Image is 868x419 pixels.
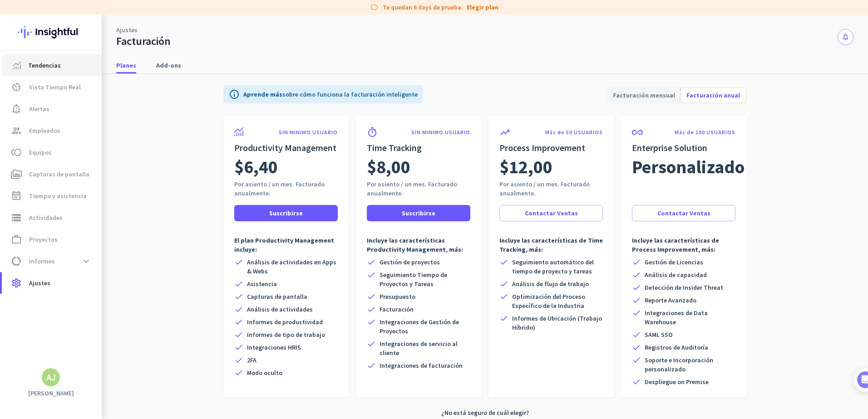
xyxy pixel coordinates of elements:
[632,377,641,386] i: check
[367,305,376,314] i: check
[78,253,94,269] button: expand_more
[94,119,173,129] p: Alrededor de 10 minutos
[367,361,376,370] i: check
[234,236,338,254] p: El plan Productivity Management incluye:
[234,343,243,352] i: check
[18,15,84,50] img: Insightful logo
[499,258,508,267] i: check
[28,60,61,71] span: Tendencias
[234,330,243,339] i: check
[499,141,603,154] h2: Process Improvement
[159,4,176,20] div: Cerrar
[2,98,102,120] a: notification_importantAlertas
[29,82,81,93] span: Vista Tiempo Real
[441,408,529,417] span: ¿No está seguro de cuál elegir?
[632,356,641,365] i: check
[11,234,22,245] i: work_outline
[46,373,56,382] div: AJ
[11,82,22,93] i: av_timer
[2,120,102,141] a: groupEmpleados
[234,279,243,288] i: check
[367,205,470,221] button: Suscribirse
[17,258,165,279] div: 2Initial tracking settings and how to edit them
[499,205,603,221] button: Contactar Ventas
[367,317,376,326] i: check
[645,330,673,339] span: SAML SSO
[9,119,34,129] p: 4 pasos
[13,61,21,69] img: menu-item
[53,306,83,312] span: Mensajes
[402,209,435,218] span: Suscribirse
[234,141,338,154] h2: Productivity Management
[29,278,50,288] span: Ajustes
[380,305,414,314] span: Facturación
[45,283,91,319] button: Mensajes
[29,147,52,158] span: Equipos
[116,34,171,48] div: Facturación
[247,258,338,276] span: Análisis de actividades en Apps & Webs
[29,234,58,245] span: Proyectos
[11,169,22,180] i: perm_media
[499,180,603,198] div: Por asiento / un mes. Facturado anualmente.
[234,317,243,326] i: check
[11,212,22,223] i: storage
[247,305,313,314] span: Análisis de actividades
[380,292,415,301] span: Presupuesto
[367,127,378,138] i: timer
[234,205,338,221] button: Suscribirse
[234,154,278,180] span: $6,40
[35,158,154,167] div: Add employees
[75,4,108,19] h1: Tareas
[29,103,49,114] span: Alertas
[116,25,138,34] a: Ajustes
[367,141,470,154] h2: Time Tracking
[136,283,182,319] button: Tareas
[116,61,136,70] span: Planes
[632,343,641,352] i: check
[14,306,31,312] span: Inicio
[247,356,256,365] span: 2FA
[838,29,853,45] button: notifications
[247,317,323,326] span: Informes de productividad
[2,250,102,272] a: data_usageInformesexpand_more
[525,209,578,218] span: Contactar Ventas
[367,258,376,267] i: check
[645,283,723,292] span: Detección de Insider Threat
[645,377,709,386] span: Despliegue on Premise
[11,103,22,114] i: notification_important
[632,296,641,305] i: check
[234,368,243,377] i: check
[234,305,243,314] i: check
[247,330,325,339] span: Informes de tipo de trabajo
[632,236,735,254] p: Incluye las características de Process Improvement, más:
[675,129,735,136] p: Más de 100 USUARIOS
[2,272,102,294] a: settingsAjustes
[645,356,735,374] span: Soporte e Incorporación personalizado
[2,141,102,163] a: tollEquipos
[29,190,87,201] span: Tiempo y asistencia
[247,368,282,377] span: Modo oculto
[607,84,681,106] span: Facturación mensual
[147,306,170,312] span: Tareas
[234,258,243,267] i: check
[380,270,470,288] span: Seguimiento Tiempo de Proyectos y Tareas
[29,256,55,267] span: Informes
[499,279,508,288] i: check
[657,209,710,218] span: Contactar Ventas
[499,236,603,254] p: Incluye las características de Time Tracking, más:
[29,169,89,180] span: Capturas de pantalla
[35,218,123,236] button: Add your employees
[54,97,146,107] div: [PERSON_NAME] de Insightful
[229,89,240,100] i: info
[632,330,641,339] i: check
[247,292,307,301] span: Capturas de pantalla
[11,147,22,158] i: toll
[156,61,181,70] span: Add-ons
[234,356,243,365] i: check
[35,173,158,211] div: It's time to add your employees! This is crucial since Insightful will start collecting their act...
[11,190,22,201] i: event_note
[11,278,22,288] i: settings
[512,258,603,276] span: Seguimiento automático del tiempo de proyecto y tareas
[367,236,470,254] p: Incluye las características Productivity Management, más:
